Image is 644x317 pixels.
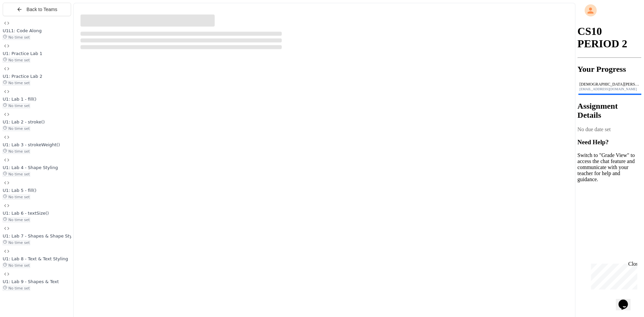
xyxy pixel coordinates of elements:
[580,87,639,91] div: [EMAIL_ADDRESS][DOMAIN_NAME]
[578,152,641,182] p: Switch to "Grade View" to access the chat feature and communicate with your teacher for help and ...
[3,3,46,43] div: Chat with us now!Close
[3,74,42,79] span: U1: Practice Lab 2
[3,119,45,124] span: U1: Lab 2 - stroke()
[3,28,42,33] span: U1L1: Code Along
[3,286,30,291] span: No time set
[3,165,58,170] span: U1: Lab 4 - Shape Styling
[578,139,641,146] h3: Need Help?
[578,3,641,18] div: My Account
[578,25,641,50] h1: CS10 PERIOD 2
[3,217,30,222] span: No time set
[3,263,30,268] span: No time set
[26,7,57,12] span: Back to Teams
[578,126,641,133] div: No due date set
[3,240,30,245] span: No time set
[3,58,30,63] span: No time set
[3,3,71,16] button: Back to Teams
[3,256,68,261] span: U1: Lab 8 - Text & Text Styling
[3,81,30,86] span: No time set
[3,51,42,56] span: U1: Practice Lab 1
[3,233,80,239] span: U1: Lab 7 - Shapes & Shape Styling
[3,172,30,177] span: No time set
[3,97,37,102] span: U1: Lab 1 - fill()
[3,149,30,154] span: No time set
[3,103,30,108] span: No time set
[3,211,49,216] span: U1: Lab 6 - textSize()
[578,65,641,74] h2: Your Progress
[3,195,30,200] span: No time set
[578,102,641,120] h2: Assignment Details
[3,142,60,147] span: U1: Lab 3 - strokeWeight()
[3,188,37,193] span: U1: Lab 5 - fill()
[580,82,639,87] div: [DEMOGRAPHIC_DATA][PERSON_NAME]
[616,290,637,310] iframe: chat widget
[3,279,59,284] span: U1: Lab 9 - Shapes & Text
[3,126,30,131] span: No time set
[588,261,637,289] iframe: chat widget
[3,35,30,40] span: No time set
